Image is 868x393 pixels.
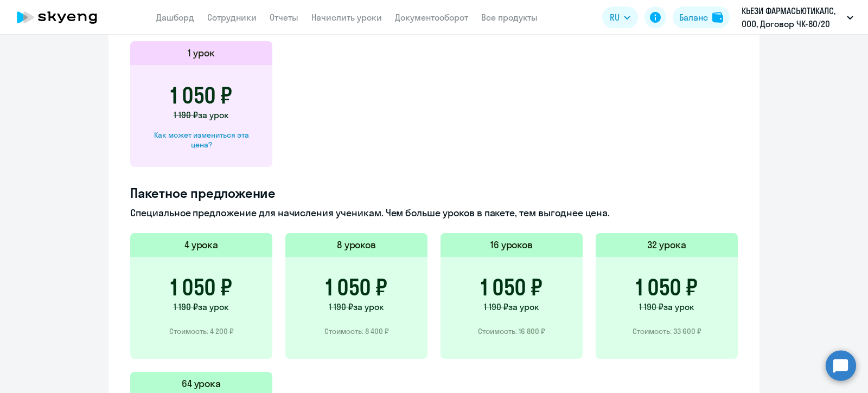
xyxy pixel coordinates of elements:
h3: 1 050 ₽ [170,82,232,108]
button: Балансbalance [673,7,730,28]
h5: 32 урока [647,238,686,252]
div: Как может измениться эта цена? [148,130,255,150]
p: Стоимость: 16 800 ₽ [478,326,545,336]
h4: Пакетное предложение [130,184,738,202]
h3: 1 050 ₽ [636,274,698,300]
h3: 1 050 ₽ [325,274,387,300]
span: за урок [508,301,539,312]
h5: 1 урок [188,46,215,60]
span: за урок [663,301,694,312]
div: Баланс [679,11,708,24]
span: 1 190 ₽ [639,301,663,312]
p: Стоимость: 4 200 ₽ [169,326,234,336]
button: RU [602,7,638,28]
img: balance [712,12,723,23]
h5: 4 урока [184,238,219,252]
p: Стоимость: 33 600 ₽ [633,326,701,336]
h5: 64 урока [182,377,221,391]
span: за урок [198,301,229,312]
h3: 1 050 ₽ [481,274,542,300]
a: Все продукты [481,12,538,23]
a: Начислить уроки [311,12,382,23]
a: Документооборот [395,12,468,23]
a: Отчеты [270,12,298,23]
span: 1 190 ₽ [174,109,198,120]
button: КЬЕЗИ ФАРМАСЬЮТИКАЛС, ООО, Договор ЧК-80/20 [736,4,859,30]
span: 1 190 ₽ [174,301,198,312]
a: Дашборд [156,12,194,23]
p: КЬЕЗИ ФАРМАСЬЮТИКАЛС, ООО, Договор ЧК-80/20 [742,4,843,30]
span: за урок [353,301,384,312]
span: 1 190 ₽ [329,301,353,312]
h5: 8 уроков [337,238,376,252]
span: за урок [198,109,229,120]
p: Стоимость: 8 400 ₽ [324,326,389,336]
h5: 16 уроков [490,238,533,252]
a: Сотрудники [207,12,257,23]
h3: 1 050 ₽ [170,274,232,300]
span: 1 190 ₽ [484,301,508,312]
p: Специальное предложение для начисления ученикам. Чем больше уроков в пакете, тем выгоднее цена. [130,206,738,220]
span: RU [610,11,620,24]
